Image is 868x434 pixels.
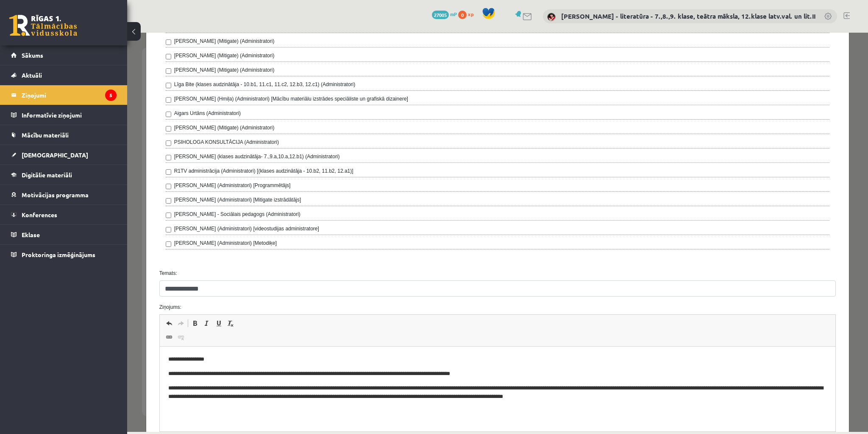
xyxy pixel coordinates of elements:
span: Eklase [22,231,40,238]
label: [PERSON_NAME] (Mitigate) (Administratori) [47,19,147,27]
legend: Ziņojumi [22,85,117,105]
a: Eklase [11,225,117,244]
span: [DEMOGRAPHIC_DATA] [22,151,88,159]
a: Treknraksts (vadīšanas taustiņš+B) [62,285,74,296]
label: PSIHOLOGA KONSULTĀCIJA (Administratori) [47,106,152,113]
span: 27005 [432,11,449,19]
span: Mācību materiāli [22,131,69,139]
label: Aigars Urtāns (Administratori) [47,77,114,84]
a: Atcelt (vadīšanas taustiņš+Z) [36,285,48,296]
label: [PERSON_NAME] (Hmiļa) (Administratori) [Mācību materiālu izstrādes speciāliste un grafiskā dizain... [47,62,281,70]
a: Proktoringa izmēģinājums [11,245,117,264]
label: [PERSON_NAME] (Administratori) [Programmētājs] [47,149,164,157]
img: Sandra Saulīte - literatūra - 7.,8.,9. klase, teātra māksla, 12.klase latv.val. un lit.II [547,13,556,21]
a: 0 xp [458,11,478,17]
span: Sākums [22,51,43,59]
a: Informatīvie ziņojumi [11,105,117,125]
label: [PERSON_NAME] - Sociālais pedagogs (Administratori) [47,178,173,185]
span: 0 [458,11,467,19]
a: Atkārtot (vadīšanas taustiņš+Y) [48,285,60,296]
a: Aktuāli [11,65,117,85]
span: mP [450,11,457,17]
a: Konferences [11,205,117,224]
a: Slīpraksts (vadīšanas taustiņš+I) [74,285,86,296]
label: R1TV administrācija (Administratori) [(klases audzinātāja - 10.b2, 11.b2, 12.a1)] [47,134,226,142]
a: Digitālie materiāli [11,165,117,185]
span: Konferences [22,211,57,218]
i: 5 [105,90,117,101]
label: Ziņojums: [26,271,715,278]
span: xp [468,11,473,17]
label: [PERSON_NAME] (klases audzinātāja- 7.,9.a,10.a,12.b1) (Administratori) [47,120,213,128]
legend: Informatīvie ziņojumi [22,105,117,125]
a: Motivācijas programma [11,185,117,204]
a: Sākums [11,45,117,65]
span: Proktoringa izmēģinājums [22,251,95,258]
label: [PERSON_NAME] (Mitigate) (Administratori) [47,5,147,12]
label: [PERSON_NAME] (Administratori) [Metodiķe] [47,207,150,214]
a: Saite (vadīšanas taustiņš+K) [36,299,48,310]
label: [PERSON_NAME] (Administratori) [videostudijas administratore] [47,192,192,200]
label: Temats: [26,237,715,244]
span: Digitālie materiāli [22,171,72,179]
a: [PERSON_NAME] - literatūra - 7.,8.,9. klase, teātra māksla, 12.klase latv.val. un lit.II [561,12,815,20]
label: [PERSON_NAME] (Administratori) [Mitigate izstrādātājs] [47,163,174,171]
label: Līga Bite (klases audzinātāja - 10.b1, 11.c1, 11.c2, 12.b3, 12.c1) (Administratori) [47,48,228,56]
label: [PERSON_NAME] (Mitigate) (Administratori) [47,91,147,99]
a: 27005 mP [432,11,457,17]
a: Ziņojumi5 [11,85,117,105]
a: Atsaistīt [48,299,60,310]
span: Aktuāli [22,71,42,79]
label: [PERSON_NAME] (Mitigate) (Administratori) [47,34,147,41]
span: Motivācijas programma [22,191,89,199]
a: Mācību materiāli [11,125,117,145]
a: [DEMOGRAPHIC_DATA] [11,145,117,165]
a: Rīgas 1. Tālmācības vidusskola [9,15,77,36]
iframe: Bagātinātā teksta redaktors, wiswyg-editor-47363838787820-1755714966-57 [33,314,709,399]
a: Pasvītrojums (vadīšanas taustiņš+U) [86,285,97,296]
a: Noņemt stilus [97,285,109,296]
